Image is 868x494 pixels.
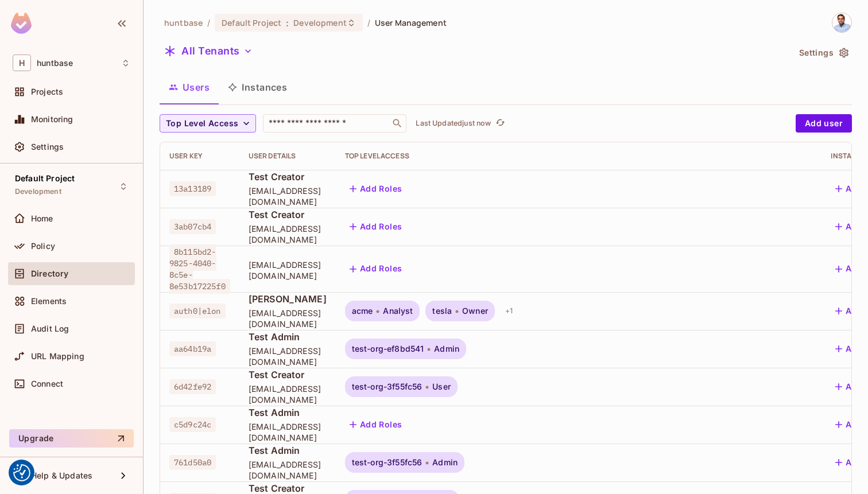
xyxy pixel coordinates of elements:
[501,302,517,320] div: + 1
[169,244,230,294] span: 8b115bd2-9825-4040-8c5e-8e53b17225f0
[796,114,852,133] button: Add user
[432,382,451,391] span: User
[367,17,370,28] li: /
[416,119,491,128] p: Last Updated just now
[11,13,32,34] img: SReyMgAAAABJRU5ErkJggg==
[169,181,216,196] span: 13a13189
[169,304,226,318] span: auth0|elon
[169,219,216,234] span: 3ab07cb4
[166,116,238,131] span: Top Level Access
[249,383,327,405] span: [EMAIL_ADDRESS][DOMAIN_NAME]
[345,217,407,236] button: Add Roles
[31,379,63,388] span: Connect
[493,116,507,130] button: refresh
[207,17,210,28] li: /
[432,458,458,467] span: Admin
[169,455,216,470] span: 761d50a0
[293,17,346,28] span: Development
[249,406,327,419] span: Test Admin
[352,344,424,353] span: test-org-ef8bd541
[31,324,69,333] span: Audit Log
[375,17,447,28] span: User Management
[160,42,257,60] button: All Tenants
[249,185,327,207] span: [EMAIL_ADDRESS][DOMAIN_NAME]
[31,142,64,151] span: Settings
[285,18,289,28] span: :
[249,223,327,245] span: [EMAIL_ADDRESS][DOMAIN_NAME]
[31,297,67,306] span: Elements
[345,260,407,278] button: Add Roles
[169,417,216,432] span: c5d9c24c
[219,73,296,102] button: Instances
[9,429,134,448] button: Upgrade
[13,464,30,481] button: Consent Preferences
[352,382,423,391] span: test-org-3f55fc56
[345,151,813,161] div: Top Level Access
[352,458,423,467] span: test-org-3f55fc56
[169,341,216,356] span: aa64b19a
[249,208,327,221] span: Test Creator
[832,13,851,32] img: Ravindra Bangrawa
[13,464,30,481] img: Revisit consent button
[249,444,327,457] span: Test Admin
[249,421,327,443] span: [EMAIL_ADDRESS][DOMAIN_NAME]
[249,459,327,481] span: [EMAIL_ADDRESS][DOMAIN_NAME]
[249,368,327,381] span: Test Creator
[249,330,327,343] span: Test Admin
[160,73,219,102] button: Users
[249,170,327,183] span: Test Creator
[345,180,407,198] button: Add Roles
[352,306,373,316] span: acme
[31,352,84,361] span: URL Mapping
[169,379,216,394] span: 6d42fe92
[249,308,327,329] span: [EMAIL_ADDRESS][DOMAIN_NAME]
[491,116,507,130] span: Click to refresh data
[169,151,230,161] div: User Key
[345,415,407,434] button: Add Roles
[249,345,327,367] span: [EMAIL_ADDRESS][DOMAIN_NAME]
[495,118,505,129] span: refresh
[160,114,256,133] button: Top Level Access
[37,59,73,68] span: Workspace: huntbase
[31,115,73,124] span: Monitoring
[31,242,55,251] span: Policy
[31,87,63,96] span: Projects
[462,306,488,316] span: Owner
[795,44,852,62] button: Settings
[31,214,53,223] span: Home
[31,269,68,278] span: Directory
[15,174,75,183] span: Default Project
[383,306,413,316] span: Analyst
[164,17,203,28] span: the active workspace
[222,17,281,28] span: Default Project
[249,293,327,305] span: [PERSON_NAME]
[432,306,452,316] span: tesla
[15,187,61,196] span: Development
[13,55,31,71] span: H
[31,471,92,480] span: Help & Updates
[249,259,327,281] span: [EMAIL_ADDRESS][DOMAIN_NAME]
[249,151,327,161] div: User Details
[434,344,459,353] span: Admin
